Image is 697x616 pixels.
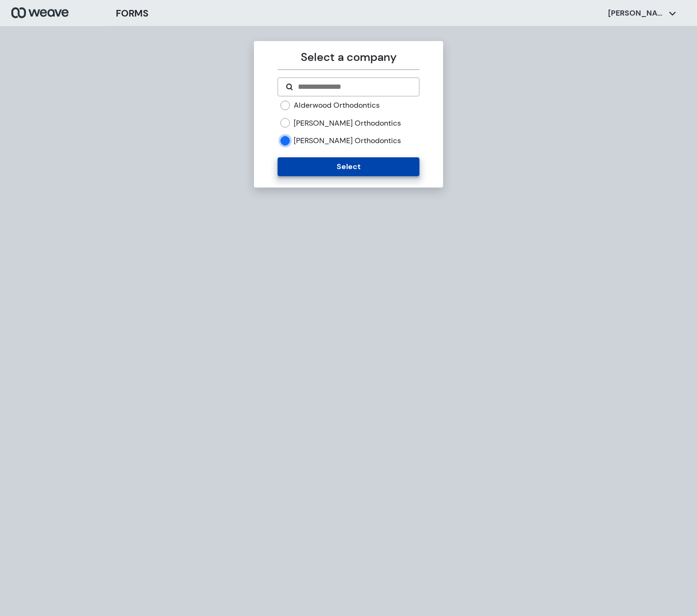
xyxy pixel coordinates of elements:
[294,118,401,128] label: [PERSON_NAME] Orthodontics
[608,8,665,18] p: [PERSON_NAME]
[297,81,411,93] input: Search
[294,100,380,111] label: Alderwood Orthodontics
[294,136,401,146] label: [PERSON_NAME] Orthodontics
[278,157,419,176] button: Select
[116,6,148,20] h3: FORMS
[278,49,419,66] p: Select a company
